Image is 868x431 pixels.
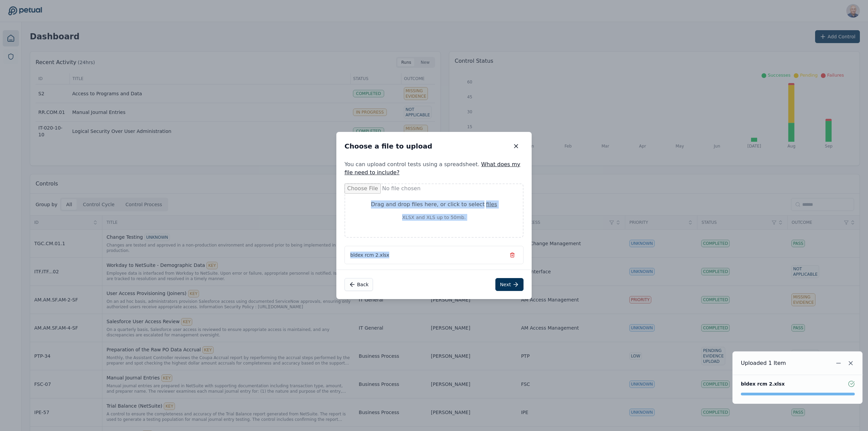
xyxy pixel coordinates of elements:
p: You can upload control tests using a spreadsheet. [336,160,532,177]
div: files [486,200,497,209]
div: Uploaded 1 Item [741,359,786,367]
button: Next [495,278,524,291]
p: XLSX and XLS up to 50mb. [371,214,497,221]
span: bldex rcm 2.xlsx [350,252,389,258]
button: Back [344,278,373,291]
h2: Choose a file to upload [344,141,432,151]
div: Drag and drop files here , or click to select [371,200,497,209]
div: bldex rcm 2.xlsx [741,380,785,387]
button: Close [845,357,857,369]
button: Minimize [832,357,845,369]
